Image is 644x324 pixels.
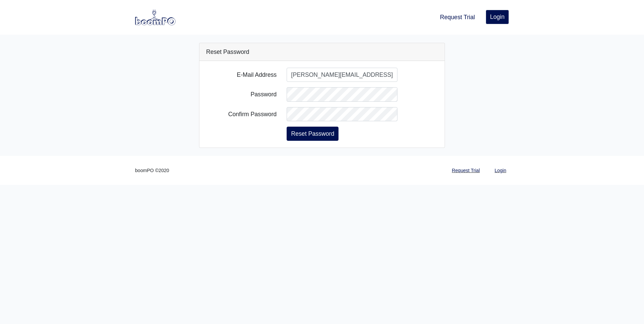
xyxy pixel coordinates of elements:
button: Reset Password [287,127,339,141]
a: Login [486,10,509,24]
a: Request Trial [437,10,478,25]
a: Request Trial [449,164,483,177]
label: Password [201,87,282,101]
a: Login [492,164,509,177]
small: boomPO ©2020 [135,167,169,174]
img: boomPO [135,9,175,25]
label: Confirm Password [201,107,282,121]
div: Reset Password [199,43,445,61]
label: E-Mail Address [201,68,282,82]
